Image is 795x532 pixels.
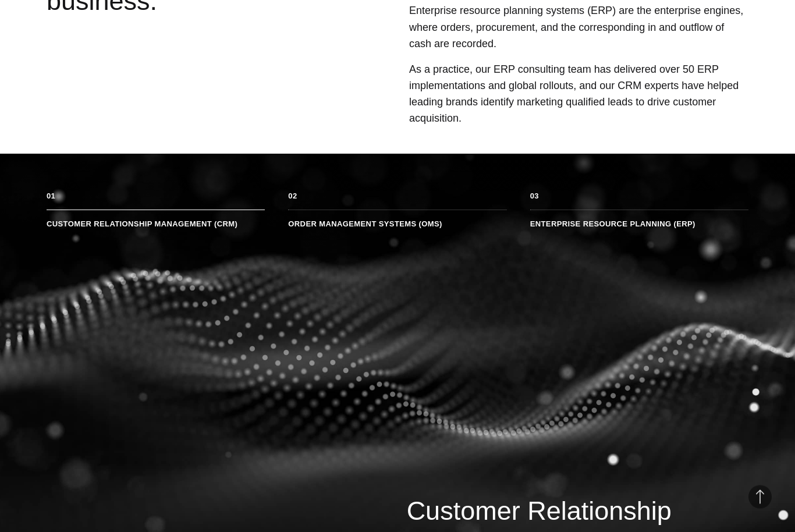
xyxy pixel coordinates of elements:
button: Back to Top [748,485,772,509]
li: Customer Relationship Management (CRM) [47,210,265,229]
p: As a practice, our ERP consulting team has delivered over 50 ERP implementations and global rollo... [409,62,748,127]
li: Enterprise Resource Planning (ERP) [530,210,748,229]
li: Order Management Systems (OMS) [288,210,506,229]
